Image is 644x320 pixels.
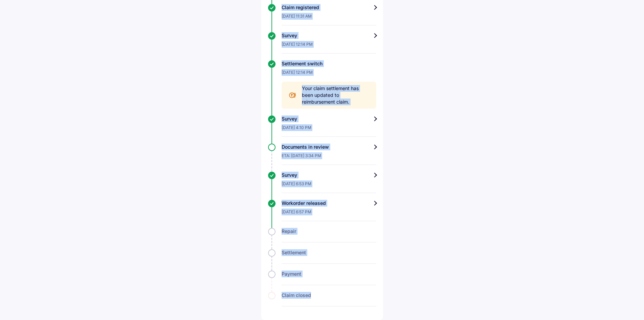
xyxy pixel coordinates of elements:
[282,144,376,150] div: Documents in review
[282,200,376,207] div: Workorder released
[302,85,369,105] span: Your claim settlement has been updated to reimbursement claim.
[282,172,376,178] div: Survey
[282,292,376,299] div: Claim closed
[282,11,376,25] div: [DATE] 11:31 AM
[282,178,376,193] div: [DATE] 6:53 PM
[282,150,376,165] div: ETA: [DATE] 3:34 PM
[282,249,376,256] div: Settlement
[282,60,376,67] div: Settlement switch
[282,67,376,82] div: [DATE] 12:14 PM
[282,122,376,137] div: [DATE] 4:10 PM
[282,39,376,54] div: [DATE] 12:14 PM
[282,271,376,277] div: Payment
[282,4,376,11] div: Claim registered
[282,32,376,39] div: Survey
[282,228,376,235] div: Repair
[282,115,376,122] div: Survey
[282,207,376,221] div: [DATE] 6:57 PM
